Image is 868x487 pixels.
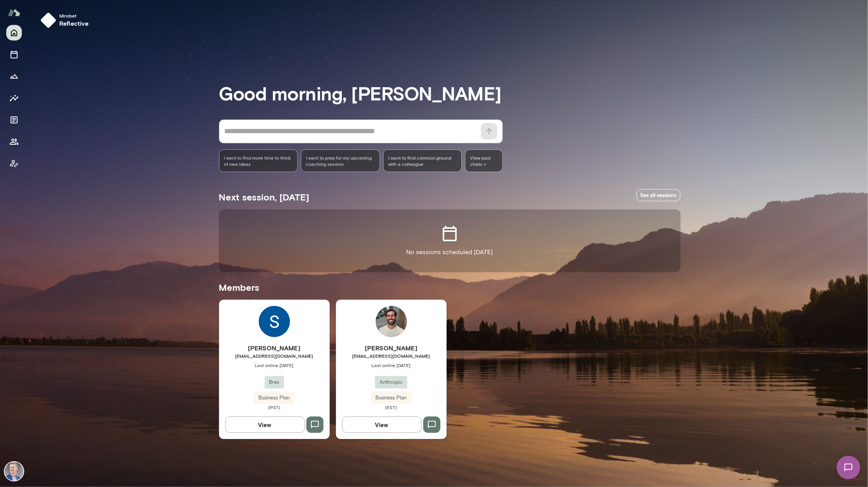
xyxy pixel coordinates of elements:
button: Client app [6,156,22,171]
img: Mento [8,5,20,20]
div: I want to prep for my upcoming coaching session [301,149,380,172]
span: (EST) [336,404,447,410]
span: Last online [DATE] [336,362,447,368]
span: View past chats -> [465,149,502,172]
span: Business Plan [371,394,412,402]
button: Mindsetreflective [37,9,95,31]
span: Anthropic [375,378,407,386]
span: Business Plan [254,394,295,402]
button: Home [6,25,22,40]
span: I want to find common ground with a colleague [388,155,457,167]
img: mindset [41,12,56,28]
h6: [PERSON_NAME] [219,343,330,353]
span: (PST) [219,404,330,410]
div: I want to find common ground with a colleague [383,149,462,172]
h6: reflective [59,19,89,28]
span: [EMAIL_ADDRESS][DOMAIN_NAME] [219,353,330,359]
a: See all sessions [636,189,681,201]
button: Sessions [6,47,22,62]
button: View [342,417,422,433]
img: Matt Lane [5,462,23,481]
span: [EMAIL_ADDRESS][DOMAIN_NAME] [336,353,447,359]
h5: Next session, [DATE] [219,191,309,203]
h5: Members [219,281,681,294]
h6: [PERSON_NAME] [336,343,447,353]
span: I want to prep for my upcoming coaching session [306,155,375,167]
img: Sumit Mallick [259,306,290,337]
span: Mindset [59,12,89,19]
span: Brex [265,378,284,386]
button: Insights [6,90,22,106]
img: Ryan Libster [376,306,407,337]
span: Last online [DATE] [219,362,330,368]
button: Documents [6,112,22,128]
button: View [225,417,305,433]
h3: Good morning, [PERSON_NAME] [219,82,681,104]
div: I want to find more time to think of new ideas [219,149,298,172]
button: Growth Plan [6,69,22,84]
p: No sessions scheduled [DATE] [407,248,493,257]
button: Members [6,134,22,149]
span: I want to find more time to think of new ideas [224,155,293,167]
